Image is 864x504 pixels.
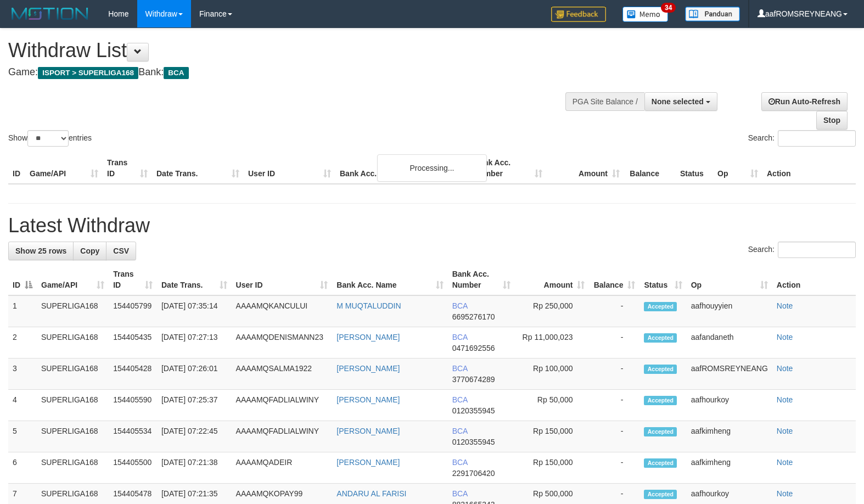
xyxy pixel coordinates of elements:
a: Note [777,301,793,310]
td: Rp 250,000 [515,295,589,327]
td: SUPERLIGA168 [37,359,109,390]
td: SUPERLIGA168 [37,390,109,421]
span: BCA [452,489,468,498]
td: 5 [8,421,37,452]
td: 3 [8,359,37,390]
td: AAAAMQADEIR [232,452,333,484]
th: Op [713,153,762,184]
td: [DATE] 07:35:14 [157,295,232,327]
span: Accepted [644,302,677,311]
td: [DATE] 07:26:01 [157,359,232,390]
th: Bank Acc. Name: activate to sort column ascending [332,264,447,295]
a: Copy [73,242,106,260]
th: Bank Acc. Name [335,153,469,184]
td: Rp 150,000 [515,421,589,452]
td: 2 [8,327,37,359]
span: 34 [661,3,676,13]
a: Note [777,333,793,341]
span: Copy 3770674289 to clipboard [452,375,495,384]
h1: Withdraw List [8,40,565,61]
img: MOTION_logo.png [8,5,92,22]
td: [DATE] 07:21:38 [157,452,232,484]
label: Search: [748,242,856,258]
a: ANDARU AL FARISI [336,489,406,498]
td: AAAAMQDENISMANN23 [232,327,333,359]
span: BCA [452,301,468,310]
span: BCA [452,364,468,373]
span: BCA [452,333,468,341]
td: - [589,295,639,327]
th: Game/API: activate to sort column ascending [37,264,109,295]
span: BCA [164,67,188,79]
a: M MUQTALUDDIN [336,301,401,310]
a: Note [777,458,793,467]
a: Note [777,489,793,498]
td: 154405534 [109,421,157,452]
img: Feedback.jpg [551,7,606,22]
td: [DATE] 07:22:45 [157,421,232,452]
th: Status: activate to sort column ascending [639,264,686,295]
th: Balance: activate to sort column ascending [589,264,639,295]
a: [PERSON_NAME] [336,458,400,467]
h1: Latest Withdraw [8,215,856,237]
th: User ID: activate to sort column ascending [232,264,333,295]
td: AAAAMQFADLIALWINY [232,421,333,452]
th: ID: activate to sort column descending [8,264,37,295]
td: AAAAMQFADLIALWINY [232,390,333,421]
span: BCA [452,458,468,467]
td: SUPERLIGA168 [37,295,109,327]
span: Accepted [644,396,677,405]
a: Run Auto-Refresh [761,92,848,111]
th: Date Trans. [152,153,244,184]
td: - [589,421,639,452]
td: 154405435 [109,327,157,359]
td: AAAAMQSALMA1922 [232,359,333,390]
th: ID [8,153,25,184]
td: aafandaneth [687,327,772,359]
th: Op: activate to sort column ascending [687,264,772,295]
input: Search: [778,130,856,147]
a: [PERSON_NAME] [336,364,400,373]
th: Amount [547,153,624,184]
td: aafkimheng [687,452,772,484]
td: 154405428 [109,359,157,390]
th: Bank Acc. Number [469,153,547,184]
span: BCA [452,427,468,435]
th: Bank Acc. Number: activate to sort column ascending [448,264,515,295]
a: Note [777,427,793,435]
th: Status [676,153,713,184]
span: Copy 0120355945 to clipboard [452,406,495,415]
td: AAAAMQKANCULUI [232,295,333,327]
td: Rp 11,000,023 [515,327,589,359]
td: SUPERLIGA168 [37,327,109,359]
span: Copy [80,247,99,255]
td: 1 [8,295,37,327]
span: Show 25 rows [15,247,66,255]
td: 154405590 [109,390,157,421]
th: Trans ID [103,153,152,184]
span: Copy 2291706420 to clipboard [452,469,495,478]
span: CSV [113,247,129,255]
td: Rp 150,000 [515,452,589,484]
span: Copy 0120355945 to clipboard [452,438,495,446]
a: [PERSON_NAME] [336,333,400,341]
img: panduan.png [685,7,740,21]
span: BCA [452,395,468,404]
th: Action [762,153,856,184]
span: Accepted [644,490,677,499]
td: - [589,359,639,390]
td: aafhourkoy [687,390,772,421]
td: [DATE] 07:27:13 [157,327,232,359]
h4: Game: Bank: [8,67,565,78]
th: Date Trans.: activate to sort column ascending [157,264,232,295]
span: Accepted [644,333,677,343]
span: ISPORT > SUPERLIGA168 [38,67,138,79]
img: Button%20Memo.svg [622,7,669,22]
div: Processing... [377,154,487,182]
td: 6 [8,452,37,484]
td: 154405799 [109,295,157,327]
button: None selected [644,92,717,111]
th: Trans ID: activate to sort column ascending [109,264,157,295]
input: Search: [778,242,856,258]
td: - [589,452,639,484]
